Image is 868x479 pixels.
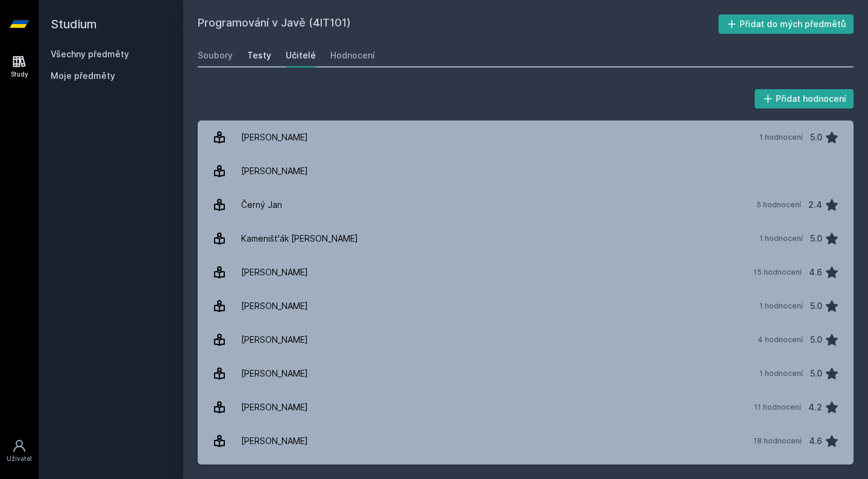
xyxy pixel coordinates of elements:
div: 15 hodnocení [753,268,802,277]
a: [PERSON_NAME] 18 hodnocení 4.6 [198,424,854,458]
div: 2.4 [808,193,822,217]
div: [PERSON_NAME] [241,294,308,318]
div: 5.0 [810,362,822,386]
div: 4 hodnocení [758,335,803,345]
a: [PERSON_NAME] 11 hodnocení 4.2 [198,390,854,424]
a: [PERSON_NAME] 15 hodnocení 4.6 [198,255,854,289]
div: 1 hodnocení [759,133,803,142]
div: Černý Jan [241,193,282,217]
div: Hodnocení [330,49,375,61]
div: 5 hodnocení [756,200,801,210]
a: Uživatel [2,433,36,469]
div: 4.6 [809,260,822,284]
a: Study [2,48,36,85]
div: 5.0 [810,227,822,251]
div: [PERSON_NAME] [241,395,308,419]
div: [PERSON_NAME] [241,328,308,352]
div: 18 hodnocení [753,436,802,446]
div: [PERSON_NAME] [241,260,308,284]
a: Kameništ'ák [PERSON_NAME] 1 hodnocení 5.0 [198,222,854,255]
div: 4.2 [808,395,822,419]
div: Testy [247,49,271,61]
div: Soubory [198,49,233,61]
a: Černý Jan 5 hodnocení 2.4 [198,188,854,222]
a: Hodnocení [330,43,375,67]
a: Soubory [198,43,233,67]
div: [PERSON_NAME] [241,429,308,453]
div: 5.0 [810,294,822,318]
div: 5.0 [810,125,822,149]
h2: Programování v Javě (4IT101) [198,14,719,34]
div: Učitelé [286,49,316,61]
button: Přidat do mých předmětů [719,14,854,34]
a: [PERSON_NAME] 1 hodnocení 5.0 [198,357,854,390]
a: [PERSON_NAME] [198,154,854,188]
div: [PERSON_NAME] [241,159,308,183]
div: 5.0 [810,328,822,352]
a: Všechny předměty [51,49,129,59]
button: Přidat hodnocení [755,89,854,108]
div: 4.6 [809,429,822,453]
a: [PERSON_NAME] 1 hodnocení 5.0 [198,121,854,154]
a: [PERSON_NAME] 1 hodnocení 5.0 [198,289,854,323]
a: [PERSON_NAME] 4 hodnocení 5.0 [198,323,854,357]
div: Study [11,70,28,79]
div: 1 hodnocení [759,301,803,311]
div: 1 hodnocení [759,369,803,378]
span: Moje předměty [51,70,115,82]
div: [PERSON_NAME] [241,362,308,386]
a: Učitelé [286,43,316,67]
a: Testy [247,43,271,67]
div: Kameništ'ák [PERSON_NAME] [241,227,358,251]
div: Uživatel [7,454,32,463]
div: 1 hodnocení [759,234,803,243]
div: [PERSON_NAME] [241,125,308,149]
div: 11 hodnocení [754,402,801,412]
